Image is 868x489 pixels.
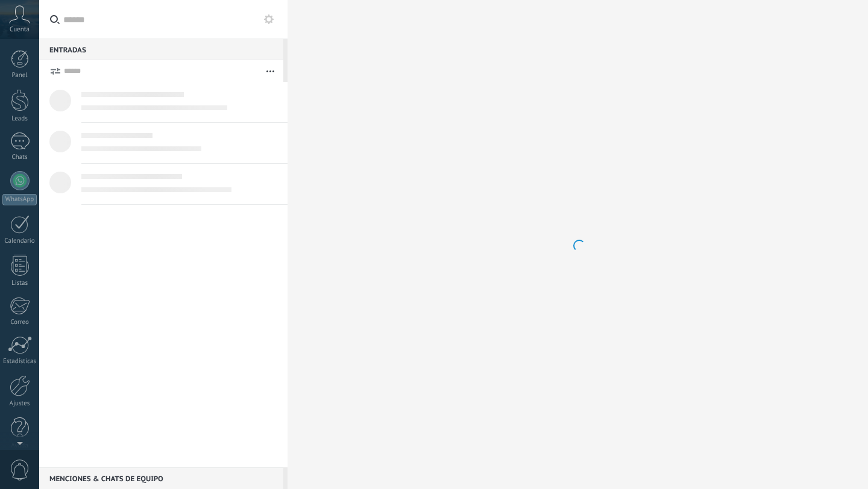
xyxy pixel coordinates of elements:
[2,154,37,161] div: Chats
[2,115,37,123] div: Leads
[2,400,37,408] div: Ajustes
[2,279,37,287] div: Listas
[257,60,283,82] button: Más
[2,319,37,326] div: Correo
[2,72,37,79] div: Panel
[2,237,37,245] div: Calendario
[10,26,30,34] span: Cuenta
[2,358,37,366] div: Estadísticas
[39,39,283,60] div: Entradas
[39,467,283,489] div: Menciones & Chats de equipo
[2,194,37,205] div: WhatsApp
